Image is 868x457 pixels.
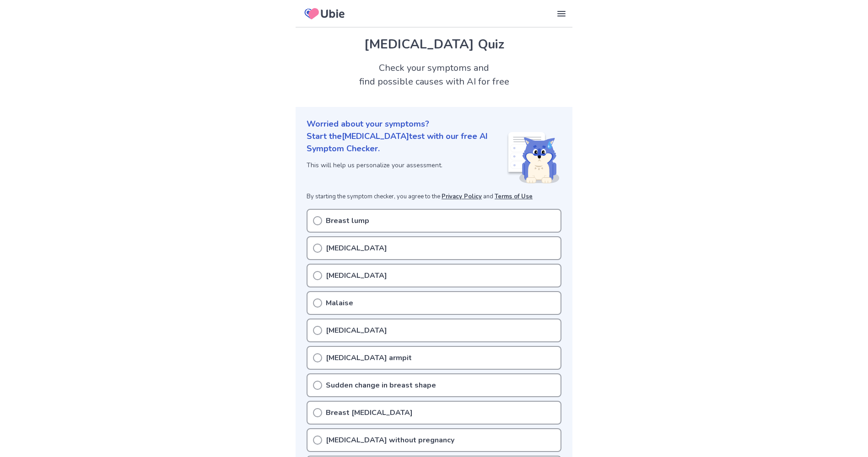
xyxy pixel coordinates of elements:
p: Malaise [326,298,353,308]
p: Breast [MEDICAL_DATA] [326,407,413,418]
p: [MEDICAL_DATA] [326,243,387,254]
p: Worried about your symptoms? [307,118,561,130]
h1: [MEDICAL_DATA] Quiz [307,35,561,54]
p: [MEDICAL_DATA] armpit [326,352,412,363]
p: [MEDICAL_DATA] [326,325,387,336]
p: Sudden change in breast shape [326,380,436,391]
p: [MEDICAL_DATA] without pregnancy [326,435,454,446]
p: Start the [MEDICAL_DATA] test with our free AI Symptom Checker. [307,130,507,155]
h2: Check your symptoms and find possible causes with AI for free [296,61,572,89]
a: Terms of Use [495,192,533,201]
a: Privacy Policy [442,192,482,201]
p: [MEDICAL_DATA] [326,270,387,281]
p: This will help us personalize your assessment. [307,160,507,170]
img: Shiba [507,132,560,183]
p: Breast lump [326,215,369,226]
p: By starting the symptom checker, you agree to the and [307,192,561,202]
